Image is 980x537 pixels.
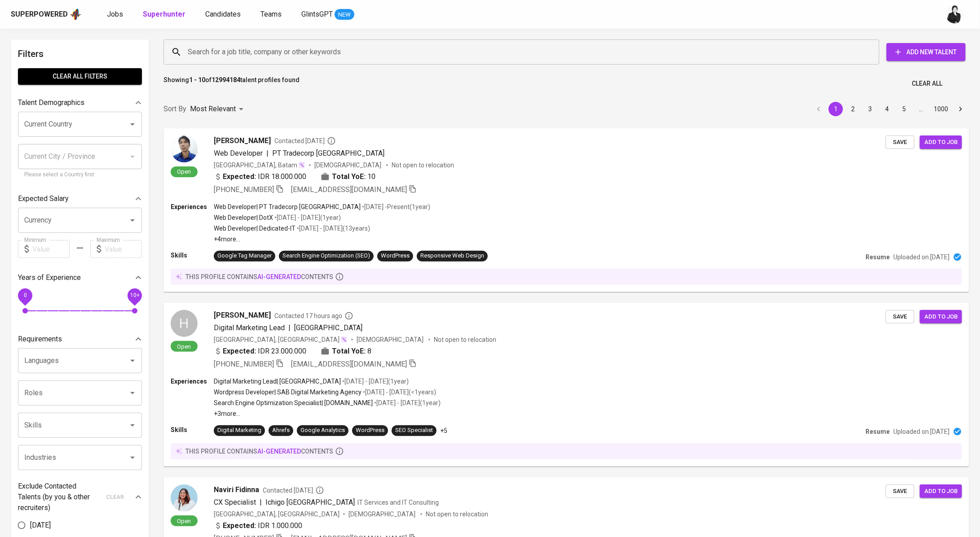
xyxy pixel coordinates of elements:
[260,10,282,18] span: Teams
[11,8,82,21] a: Superpoweredapp logo
[931,102,951,116] button: Go to page 1000
[171,485,198,511] img: b80daf64a90a0f69b856098c4b9f679c.png
[865,427,890,436] p: Resume
[11,9,68,20] div: Superpowered
[946,5,964,23] img: medwi@glints.com
[914,105,928,114] div: …
[214,346,306,357] div: IDR 23.000.000
[260,497,262,508] span: |
[214,377,341,386] p: Digital Marketing Lead | [GEOGRAPHIC_DATA]
[886,135,914,149] button: Save
[18,334,62,345] p: Requirements
[126,354,139,367] button: Open
[920,485,962,498] button: Add to job
[171,251,214,260] p: Skills
[272,149,384,157] span: PT Tradecorp [GEOGRAPHIC_DATA]
[846,102,860,116] button: Go to page 2
[163,104,186,114] p: Sort By
[205,10,241,18] span: Candidates
[890,137,910,148] span: Save
[924,137,958,148] span: Add to job
[924,312,958,322] span: Add to job
[829,102,843,116] button: page 1
[887,43,966,61] button: Add New Talent
[358,499,439,506] span: IT Services and IT Consulting
[273,213,341,222] p: • [DATE] - [DATE] ( 1 year )
[212,76,240,83] b: 12994184
[217,426,261,435] div: Digital Marketing
[143,10,185,18] b: Superhunter
[214,409,441,418] p: +3 more ...
[214,213,273,222] p: Web Developer | DotX
[18,94,142,112] div: Talent Demographics
[25,71,135,82] span: Clear All filters
[32,240,70,258] input: Value
[341,377,409,386] p: • [DATE] - [DATE] ( 1 year )
[395,426,433,435] div: SEO Specialist
[274,311,353,320] span: Contacted 17 hours ago
[954,102,968,116] button: Go to next page
[190,104,236,114] p: Most Relevant
[18,193,69,204] p: Expected Salary
[18,269,142,287] div: Years of Experience
[130,293,139,299] span: 10+
[288,323,291,333] span: |
[126,419,139,432] button: Open
[327,136,336,145] svg: By Batam recruiter
[214,310,271,321] span: [PERSON_NAME]
[171,377,214,386] p: Experiences
[214,235,430,244] p: +4 more ...
[214,335,348,344] div: [GEOGRAPHIC_DATA], [GEOGRAPHIC_DATA]
[107,9,125,20] a: Jobs
[260,9,283,20] a: Teams
[920,135,962,149] button: Add to job
[214,161,305,170] div: [GEOGRAPHIC_DATA], Batam
[174,517,195,525] span: Open
[908,75,946,92] button: Clear All
[174,168,195,175] span: Open
[126,118,139,131] button: Open
[126,214,139,227] button: Open
[440,426,447,435] p: +5
[349,510,417,519] span: [DEMOGRAPHIC_DATA]
[214,485,259,495] span: Naviri Fidinna
[171,202,214,211] p: Experiences
[18,190,142,208] div: Expected Salary
[810,102,969,116] nav: pagination navigation
[217,252,272,260] div: Google Tag Manager
[332,346,366,357] b: Total YoE:
[344,311,353,320] svg: By Batam recruiter
[912,78,942,89] span: Clear All
[367,171,375,182] span: 10
[356,426,384,435] div: WordPress
[126,387,139,399] button: Open
[392,161,454,170] p: Not open to relocation
[362,388,436,397] p: • [DATE] - [DATE] ( <1 years )
[214,202,361,211] p: Web Developer | PT Tradecorp [GEOGRAPHIC_DATA]
[314,161,383,170] span: [DEMOGRAPHIC_DATA]
[214,398,373,407] p: Search Engine Optimization Specialist | [DOMAIN_NAME]
[18,47,142,61] h6: Filters
[263,486,324,495] span: Contacted [DATE]
[283,252,370,260] div: Search Engine Optimization (SEO)
[257,273,301,280] span: AI-generated
[257,448,301,455] span: AI-generated
[291,185,407,194] span: [EMAIL_ADDRESS][DOMAIN_NAME]
[291,360,407,368] span: [EMAIL_ADDRESS][DOMAIN_NAME]
[880,102,894,116] button: Go to page 4
[315,486,324,495] svg: By Batam recruiter
[185,272,333,281] p: this profile contains contents
[105,240,142,258] input: Value
[174,343,195,350] span: Open
[214,388,362,397] p: Wordpress Developer | SAB Digital Marketing Agency
[223,346,256,357] b: Expected:
[70,8,82,21] img: app logo
[272,426,290,435] div: Ahrefs
[420,252,484,260] div: Responsive Web Design
[381,252,410,260] div: WordPress
[367,346,371,357] span: 8
[214,520,302,531] div: IDR 1.000.000
[426,510,488,519] p: Not open to relocation
[18,97,84,108] p: Talent Demographics
[274,136,336,145] span: Contacted [DATE]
